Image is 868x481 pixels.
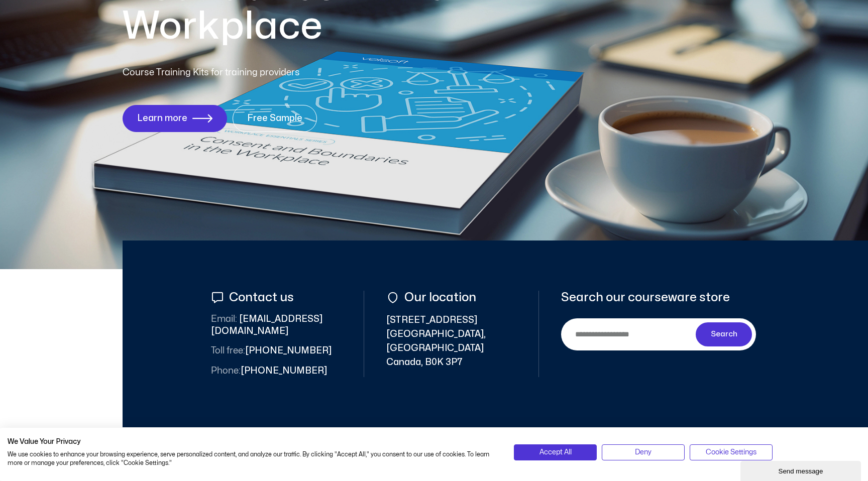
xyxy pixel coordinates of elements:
span: Our location [402,291,476,304]
span: [EMAIL_ADDRESS][DOMAIN_NAME] [211,313,342,337]
span: Deny [635,447,652,458]
button: Search [696,322,752,346]
span: Phone: [211,367,241,375]
span: Cookie Settings [706,447,756,458]
span: Free Sample [247,113,302,124]
span: Accept All [539,447,572,458]
span: [PHONE_NUMBER] [211,345,332,357]
p: Course Training Kits for training providers [123,66,373,80]
h2: We Value Your Privacy [8,437,499,446]
span: [STREET_ADDRESS] [GEOGRAPHIC_DATA], [GEOGRAPHIC_DATA] Canada, B0K 3P7 [386,313,517,370]
iframe: chat widget [740,459,863,481]
span: Email: [211,315,237,323]
p: We use cookies to enhance your browsing experience, serve personalized content, and analyze our t... [8,450,499,467]
button: Accept all cookies [514,444,597,460]
span: Learn more [137,113,187,124]
span: Toll free: [211,346,245,355]
button: Deny all cookies [602,444,685,460]
a: Free Sample [233,105,317,132]
span: Contact us [227,291,294,304]
a: Learn more [123,105,227,132]
button: Adjust cookie preferences [690,444,773,460]
span: [PHONE_NUMBER] [211,365,327,377]
span: Search our courseware store [561,291,730,304]
span: Search [711,328,737,340]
